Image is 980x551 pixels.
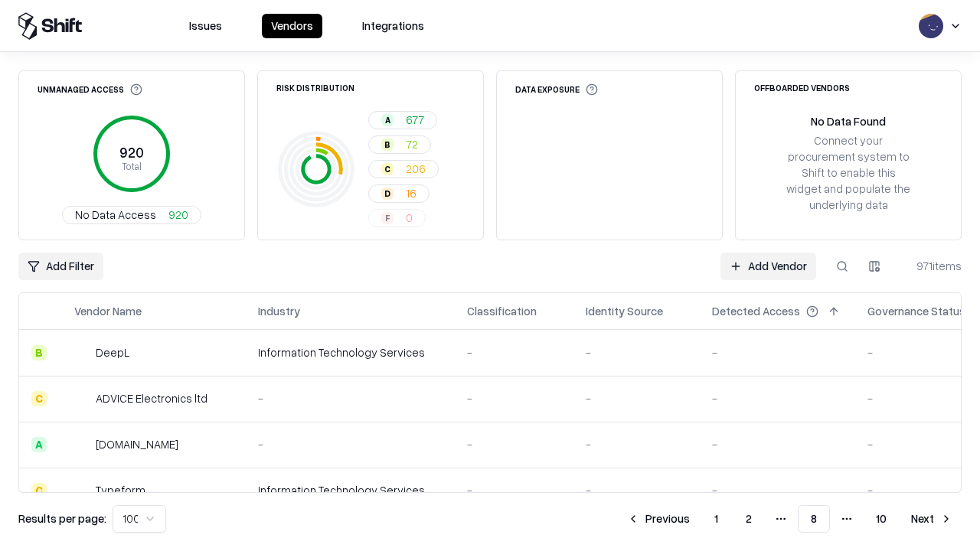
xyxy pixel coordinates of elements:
div: Information Technology Services [258,482,443,498]
div: C [31,391,47,406]
img: DeepL [74,345,90,360]
button: No Data Access920 [62,206,201,224]
div: - [712,436,843,452]
div: - [712,390,843,406]
span: 920 [168,207,188,223]
div: A [381,114,394,126]
button: Next [902,505,962,533]
div: No Data Found [811,113,886,129]
div: Industry [258,303,300,319]
span: No Data Access [75,207,156,223]
div: Classification [467,303,537,319]
div: Typeform [96,482,145,498]
button: A677 [368,111,437,129]
div: Risk Distribution [276,83,354,92]
span: 72 [406,136,418,152]
tspan: 920 [119,144,144,161]
div: - [586,390,688,406]
button: Integrations [353,14,433,38]
div: - [467,436,561,452]
div: B [31,345,47,360]
div: - [467,482,561,498]
div: - [258,390,443,406]
div: Identity Source [586,303,663,319]
span: 16 [406,185,416,201]
div: C [381,163,394,175]
button: Add Filter [18,253,103,280]
span: 677 [406,112,424,128]
button: 8 [798,505,830,533]
div: - [712,344,843,360]
button: Vendors [262,14,322,38]
nav: pagination [618,505,962,533]
img: ADVICE Electronics ltd [74,391,90,406]
button: Previous [618,505,699,533]
div: Offboarded Vendors [754,83,850,92]
button: C206 [368,160,439,178]
div: - [712,482,843,498]
div: Detected Access [712,303,800,319]
p: Results per page: [18,510,106,527]
tspan: Total [122,160,142,172]
div: - [467,390,561,406]
div: Data Exposure [515,83,598,96]
a: Add Vendor [720,253,816,280]
button: 10 [864,505,899,533]
div: C [31,483,47,498]
button: 1 [702,505,730,533]
div: - [586,482,688,498]
div: D [381,187,394,200]
div: A [31,437,47,452]
div: 971 items [900,258,962,274]
button: B72 [368,135,431,154]
span: 206 [406,161,426,177]
div: DeepL [96,344,129,360]
div: [DOMAIN_NAME] [96,436,178,452]
div: Vendor Name [74,303,142,319]
div: Connect your procurement system to Shift to enable this widget and populate the underlying data [785,132,912,214]
div: ADVICE Electronics ltd [96,390,207,406]
button: D16 [368,184,430,203]
div: Governance Status [867,303,965,319]
div: - [258,436,443,452]
button: Issues [180,14,231,38]
div: - [586,344,688,360]
img: Typeform [74,483,90,498]
div: Unmanaged Access [38,83,142,96]
div: B [381,139,394,151]
div: - [467,344,561,360]
div: - [586,436,688,452]
img: cybersafe.co.il [74,437,90,452]
div: Information Technology Services [258,344,443,360]
button: 2 [733,505,764,533]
